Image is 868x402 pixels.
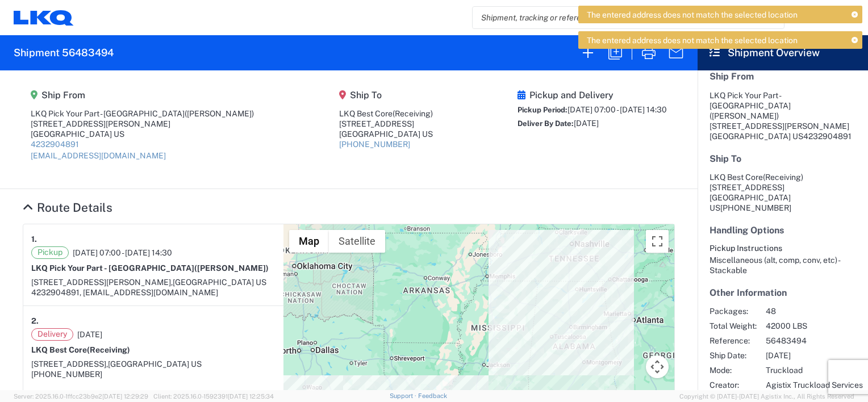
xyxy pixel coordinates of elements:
span: 42000 LBS [766,321,863,331]
div: [GEOGRAPHIC_DATA] US [339,129,433,139]
div: [GEOGRAPHIC_DATA] US [31,129,254,139]
div: 4232904891, [EMAIL_ADDRESS][DOMAIN_NAME] [31,287,276,298]
span: Pickup [31,246,69,259]
span: [DATE] [77,329,102,340]
span: The entered address does not match the selected location [587,35,798,45]
a: [EMAIL_ADDRESS][DOMAIN_NAME] [31,151,166,160]
address: [GEOGRAPHIC_DATA] US [710,172,856,213]
a: Support [390,392,418,399]
span: The entered address does not match the selected location [587,10,798,20]
strong: LKQ Pick Your Part - [GEOGRAPHIC_DATA] [31,263,269,273]
a: 4232904891 [31,140,79,149]
span: (Receiving) [393,109,433,118]
h5: Other Information [710,287,856,298]
strong: 1. [31,232,37,246]
span: ([PERSON_NAME]) [710,111,779,120]
span: [STREET_ADDRESS][PERSON_NAME], [31,278,173,287]
span: 56483494 [766,336,863,346]
a: [PHONE_NUMBER] [339,140,410,149]
div: LKQ Best Core [339,108,433,119]
span: Client: 2025.16.0-1592391 [153,393,274,400]
button: Show street map [289,230,329,253]
span: Creator: [710,380,757,390]
span: (Receiving) [87,345,130,354]
div: LKQ Pick Your Part - [GEOGRAPHIC_DATA] [31,108,254,119]
strong: LKQ Best Core [31,345,130,354]
span: [STREET_ADDRESS], [31,359,108,368]
span: [DATE] 07:00 - [DATE] 14:30 [73,248,172,258]
span: Delivery [31,328,73,341]
h5: Ship From [31,90,254,101]
button: Show satellite imagery [329,230,385,253]
span: [DATE] [766,350,863,361]
span: Mode: [710,365,757,375]
span: [DATE] 12:29:29 [102,393,148,400]
h5: Ship From [710,71,856,82]
h6: Pickup Instructions [710,244,856,253]
strong: 2. [31,314,39,328]
h5: Ship To [710,153,856,164]
span: ([PERSON_NAME]) [185,109,254,118]
span: [DATE] 07:00 - [DATE] 14:30 [567,105,667,114]
span: (Receiving) [763,173,803,182]
button: Map camera controls [646,355,669,378]
span: LKQ Pick Your Part - [GEOGRAPHIC_DATA] [710,91,791,110]
a: Feedback [418,392,447,399]
h5: Handling Options [710,225,856,236]
span: ([PERSON_NAME]) [194,263,269,273]
span: Copyright © [DATE]-[DATE] Agistix Inc., All Rights Reserved [679,391,854,401]
span: Ship Date: [710,350,757,361]
h5: Ship To [339,90,433,101]
a: Hide Details [23,200,112,215]
span: Packages: [710,306,757,316]
span: Total Weight: [710,321,757,331]
span: [PHONE_NUMBER] [720,203,791,212]
span: [DATE] [574,119,599,128]
span: Agistix Truckload Services [766,380,863,390]
span: 4232904891 [803,132,852,141]
div: [STREET_ADDRESS] [339,119,433,129]
span: Deliver By Date: [518,119,574,128]
div: [STREET_ADDRESS][PERSON_NAME] [31,119,254,129]
span: Truckload [766,365,863,375]
span: Pickup Period: [518,106,567,114]
address: [GEOGRAPHIC_DATA] US [710,90,856,141]
span: [DATE] 12:25:34 [228,393,274,400]
span: [GEOGRAPHIC_DATA] US [173,278,266,287]
span: [STREET_ADDRESS][PERSON_NAME] [710,122,849,131]
span: LKQ Best Core [STREET_ADDRESS] [710,173,803,192]
button: Toggle fullscreen view [646,230,669,253]
span: 48 [766,306,863,316]
h2: Shipment 56483494 [14,46,114,60]
input: Shipment, tracking or reference number [473,7,767,28]
div: [PHONE_NUMBER] [31,369,276,379]
span: Reference: [710,336,757,346]
span: [GEOGRAPHIC_DATA] US [108,359,202,368]
span: Server: 2025.16.0-1ffcc23b9e2 [14,393,148,400]
h5: Pickup and Delivery [518,90,667,101]
div: Miscellaneous (alt, comp, conv, etc) - Stackable [710,255,856,275]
